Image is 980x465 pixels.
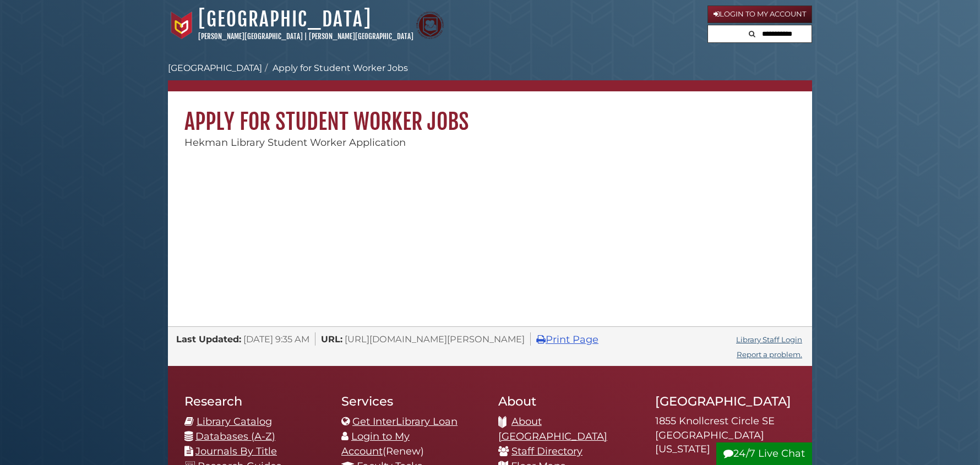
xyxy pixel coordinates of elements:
a: Databases (A-Z) [195,430,275,442]
a: Journals By Title [195,445,277,457]
span: URL: [321,333,342,344]
span: [DATE] 9:35 AM [243,333,309,344]
a: About [GEOGRAPHIC_DATA] [498,415,607,442]
a: Get InterLibrary Loan [352,415,458,428]
i: Print Page [536,335,546,344]
span: | [304,32,307,41]
h2: Services [341,393,482,409]
span: Hekman Library Student Worker Application [184,136,406,149]
i: Search [749,30,755,37]
a: Library Catalog [197,415,272,428]
iframe: e9c6a3821c5b0809438097b9f43e479a [184,167,639,277]
h2: Research [184,393,325,409]
a: [GEOGRAPHIC_DATA] [168,63,262,73]
button: Search [745,25,759,40]
img: Calvin Theological Seminary [416,12,444,39]
span: [URL][DOMAIN_NAME][PERSON_NAME] [345,333,525,344]
a: Library Staff Login [736,335,802,344]
a: [GEOGRAPHIC_DATA] [198,7,372,31]
a: [PERSON_NAME][GEOGRAPHIC_DATA] [198,32,303,41]
a: Apply for Student Worker Jobs [273,63,408,73]
a: Staff Directory [511,445,582,457]
a: Report a problem. [737,350,802,359]
button: 24/7 Live Chat [716,442,812,465]
h1: Apply for Student Worker Jobs [168,91,812,135]
h2: [GEOGRAPHIC_DATA] [655,393,796,409]
a: Login to My Account [341,430,410,457]
span: Last Updated: [176,333,241,344]
a: [PERSON_NAME][GEOGRAPHIC_DATA] [309,32,413,41]
li: (Renew) [341,429,482,459]
h2: About [498,393,639,409]
img: Calvin University [168,12,195,39]
a: Login to My Account [707,6,812,23]
address: 1855 Knollcrest Circle SE [GEOGRAPHIC_DATA][US_STATE] [655,414,796,457]
a: Print Page [536,333,598,346]
nav: breadcrumb [168,62,812,91]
